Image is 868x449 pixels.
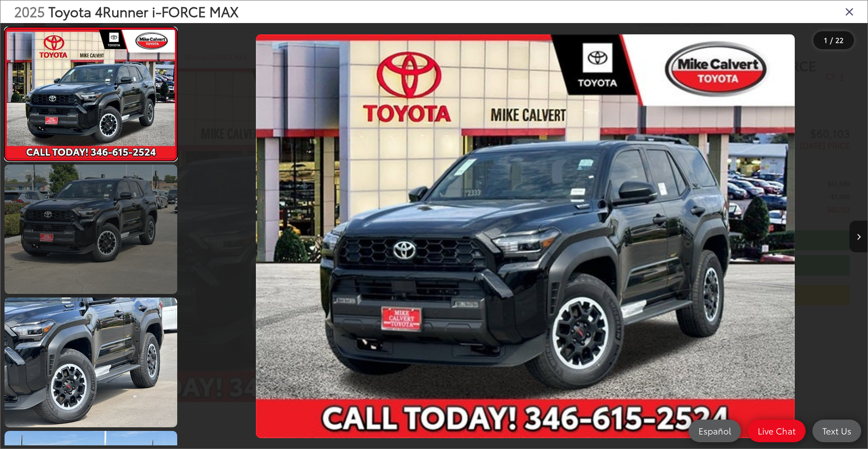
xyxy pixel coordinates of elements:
[183,34,868,439] div: 2025 Toyota 4Runner i-FORCE MAX TRD Off-Road Premium i-FORCE MAX 0
[824,35,827,45] span: 1
[812,420,861,442] a: Text Us
[748,420,806,442] a: Live Chat
[829,37,834,43] span: /
[689,420,741,442] a: Español
[14,1,45,21] span: 2025
[694,425,736,436] span: Español
[5,30,176,158] img: 2025 Toyota 4Runner i-FORCE MAX TRD Off-Road Premium i-FORCE MAX
[849,221,868,252] button: Next image
[48,1,239,21] span: Toyota 4Runner i-FORCE MAX
[845,5,854,17] i: Close gallery
[835,35,844,45] span: 22
[753,425,800,436] span: Live Chat
[256,34,795,439] img: 2025 Toyota 4Runner i-FORCE MAX TRD Off-Road Premium i-FORCE MAX
[818,425,856,436] span: Text Us
[3,297,179,429] img: 2025 Toyota 4Runner i-FORCE MAX TRD Off-Road Premium i-FORCE MAX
